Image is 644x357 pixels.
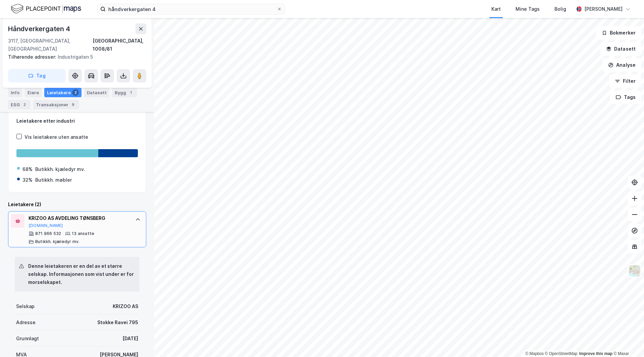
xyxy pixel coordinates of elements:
div: ESG [8,100,31,109]
div: Info [8,88,22,97]
div: 9 [70,101,76,108]
div: Bygg [112,88,137,97]
div: Industrigaten 5 [8,53,141,61]
div: Kart [491,5,501,13]
div: Grunnlagt [16,335,39,343]
div: Transaksjoner [33,100,79,109]
div: Butikkh. kjæledyr mv. [35,239,79,244]
div: Håndverkergaten 4 [8,23,71,34]
div: Leietakere etter industri [16,117,138,125]
a: Improve this map [579,351,612,356]
div: 2 [72,89,79,96]
div: Bolig [554,5,566,13]
div: Butikkh. kjæledyr mv. [35,165,85,173]
iframe: Chat Widget [610,325,644,357]
div: [GEOGRAPHIC_DATA], 1008/81 [93,37,146,53]
div: KRIZOO AS [113,302,138,310]
input: Søk på adresse, matrikkel, gårdeiere, leietakere eller personer [106,4,277,14]
button: Filter [609,74,641,88]
div: 32% [22,176,33,184]
button: Tag [8,69,66,82]
div: 871 966 532 [35,231,61,236]
button: [DOMAIN_NAME] [29,223,63,228]
div: Denne leietakeren er en del av et større selskap. Informasjonen som vist under er for morselskapet. [28,262,134,286]
a: OpenStreetMap [545,351,578,356]
div: Mine Tags [516,5,540,13]
button: Analyse [602,58,641,72]
span: Tilhørende adresser: [8,54,58,60]
button: Tags [610,91,641,104]
div: Stokke Ravei 795 [97,318,138,326]
a: Mapbox [525,351,544,356]
div: 2 [21,101,28,108]
div: [PERSON_NAME] [584,5,623,13]
div: 13 ansatte [72,231,94,236]
div: Kontrollprogram for chat [610,325,644,357]
div: Butikkh. møbler [35,176,72,184]
div: KRIZOO AS AVDELING TØNSBERG [29,214,128,222]
div: Vis leietakere uten ansatte [24,133,88,141]
button: Bokmerker [596,26,641,40]
div: Selskap [16,302,35,310]
div: [DATE] [122,335,138,343]
div: Datasett [84,88,109,97]
div: Leietakere (2) [8,200,146,209]
div: Eiere [25,88,42,97]
div: 3117, [GEOGRAPHIC_DATA], [GEOGRAPHIC_DATA] [8,37,93,53]
div: 68% [22,165,33,173]
div: Leietakere [44,88,82,97]
img: Z [628,264,641,277]
div: 1 [127,89,134,96]
button: Datasett [600,42,641,56]
div: Adresse [16,318,36,326]
img: logo.f888ab2527a4732fd821a326f86c7f29.svg [11,3,81,15]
